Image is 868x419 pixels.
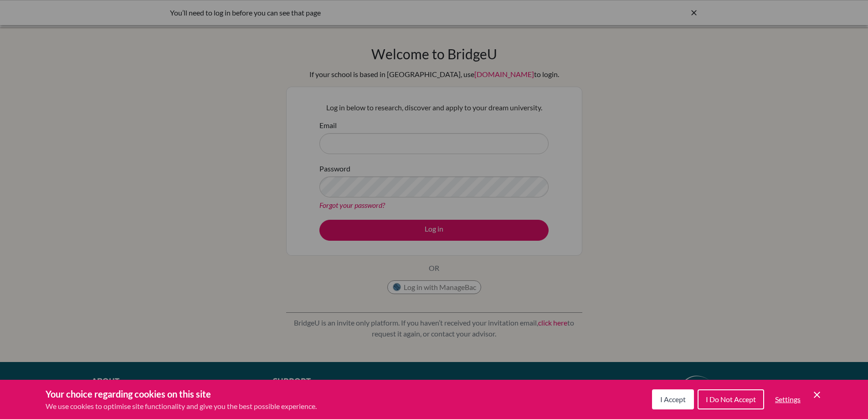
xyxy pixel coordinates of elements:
[46,401,317,412] p: We use cookies to optimise site functionality and give you the best possible experience.
[706,395,756,403] span: I Do Not Accept
[698,389,764,409] button: I Do Not Accept
[775,395,801,403] span: Settings
[46,387,317,401] h3: Your choice regarding cookies on this site
[660,395,686,403] span: I Accept
[768,390,808,409] button: Settings
[652,389,694,409] button: I Accept
[812,389,822,400] button: Save and close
